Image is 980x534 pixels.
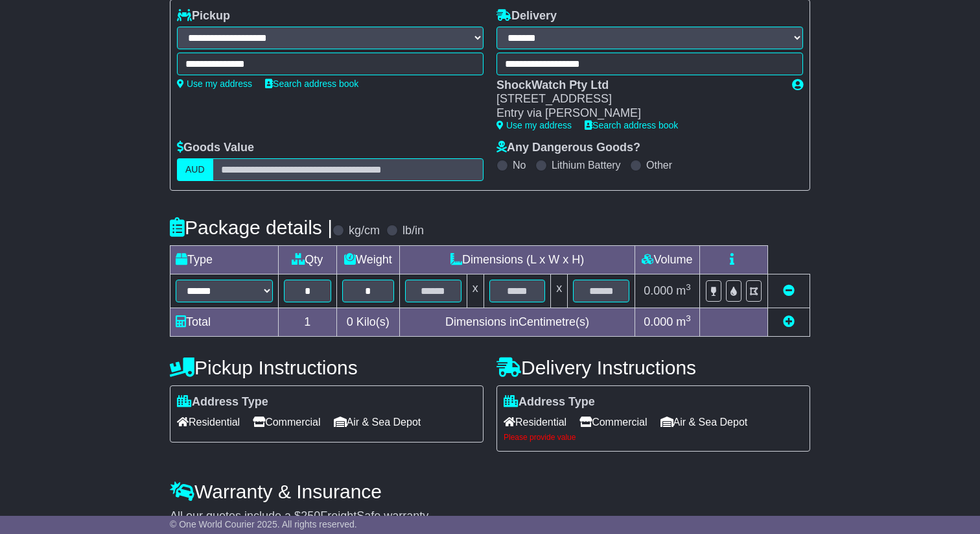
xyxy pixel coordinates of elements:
[496,9,557,23] label: Delivery
[177,141,254,155] label: Goods Value
[496,79,779,93] div: ShockWatch Pty Ltd
[504,395,595,409] label: Address Type
[585,120,678,130] a: Search address book
[334,412,421,432] span: Air & Sea Depot
[301,509,320,522] span: 250
[170,519,357,529] span: © One World Courier 2025. All rights reserved.
[579,412,647,432] span: Commercial
[496,120,572,130] a: Use my address
[504,433,803,442] div: Please provide value
[676,315,691,328] span: m
[402,224,424,238] label: lb/in
[646,159,672,171] label: Other
[644,315,673,328] span: 0.000
[177,9,230,23] label: Pickup
[496,106,779,121] div: Entry via [PERSON_NAME]
[635,245,699,274] td: Volume
[170,308,279,336] td: Total
[504,412,566,432] span: Residential
[400,308,635,336] td: Dimensions in Centimetre(s)
[170,481,810,502] h4: Warranty & Insurance
[551,274,568,308] td: x
[177,79,252,89] a: Use my address
[336,245,400,274] td: Weight
[467,274,484,308] td: x
[177,158,213,181] label: AUD
[279,308,337,336] td: 1
[170,357,484,378] h4: Pickup Instructions
[253,412,320,432] span: Commercial
[177,412,240,432] span: Residential
[676,284,691,297] span: m
[660,412,748,432] span: Air & Sea Depot
[170,245,279,274] td: Type
[783,315,795,328] a: Add new item
[686,313,691,323] sup: 3
[170,217,332,238] h4: Package details |
[496,357,810,378] h4: Delivery Instructions
[783,284,795,297] a: Remove this item
[644,284,673,297] span: 0.000
[496,141,640,155] label: Any Dangerous Goods?
[552,159,621,171] label: Lithium Battery
[336,308,400,336] td: Kilo(s)
[347,315,353,328] span: 0
[349,224,380,238] label: kg/cm
[265,79,358,89] a: Search address book
[513,159,526,171] label: No
[170,509,810,524] div: All our quotes include a $ FreightSafe warranty.
[496,92,779,106] div: [STREET_ADDRESS]
[686,282,691,292] sup: 3
[177,395,268,409] label: Address Type
[400,245,635,274] td: Dimensions (L x W x H)
[279,245,337,274] td: Qty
